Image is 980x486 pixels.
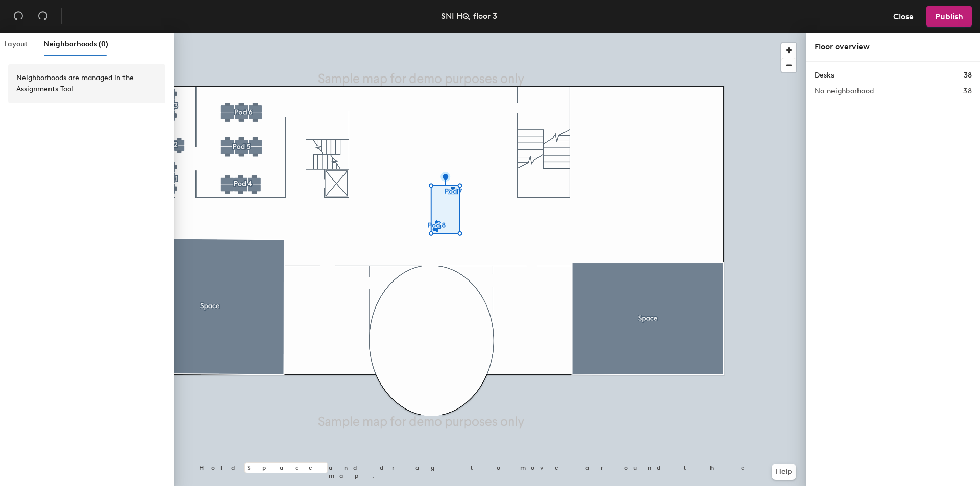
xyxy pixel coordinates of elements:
button: Help [772,464,796,480]
h2: 38 [963,87,972,95]
button: Undo (⌘ + Z) [8,6,29,27]
h2: No neighborhood [815,87,874,95]
div: SNI HQ, floor 3 [441,10,497,22]
span: Publish [935,12,963,21]
button: Redo (⌘ + ⇧ + Z) [33,6,53,27]
h1: Desks [815,70,834,81]
div: Floor overview [815,41,972,53]
button: Close [885,6,922,27]
button: Publish [926,6,972,27]
span: Neighborhoods (0) [44,40,108,48]
span: Layout [4,40,28,48]
div: Neighborhoods are managed in the Assignments Tool [16,72,157,95]
h1: 38 [964,70,972,81]
span: undo [13,11,23,21]
span: Close [893,12,914,21]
